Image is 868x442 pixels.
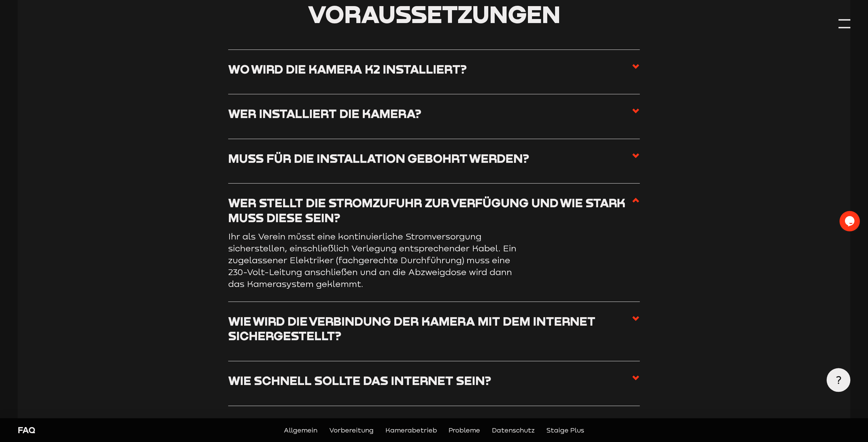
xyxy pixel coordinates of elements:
span: Ihr als Verein müsst eine kontinuierliche Stromversorgung sicherstellen, einschließlich Verlegung... [228,231,516,288]
iframe: chat widget [840,211,861,231]
a: Staige Plus [547,425,584,435]
h3: Wo wird die Kamera K2 installiert? [228,62,467,77]
a: Vorbereitung [329,425,374,435]
h3: Wer stellt die Stromzufuhr zur Verfügung und wie stark muss diese sein? [228,195,632,225]
a: Datenschutz [492,425,535,435]
h3: Muss für die Installation gebohrt werden? [228,151,529,166]
h3: Wie wird die Verbindung der Kamera mit dem Internet sichergestellt? [228,314,632,343]
a: Allgemein [284,425,317,435]
a: Kamerabetrieb [386,425,437,435]
h3: Wie schnell sollte das Internet sein? [228,373,491,388]
h3: Wie wird die Kamera nach der Installation kalibriert? [228,418,602,433]
div: FAQ [18,424,219,436]
a: Probleme [449,425,480,435]
h3: Wer installiert die Kamera? [228,106,421,121]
